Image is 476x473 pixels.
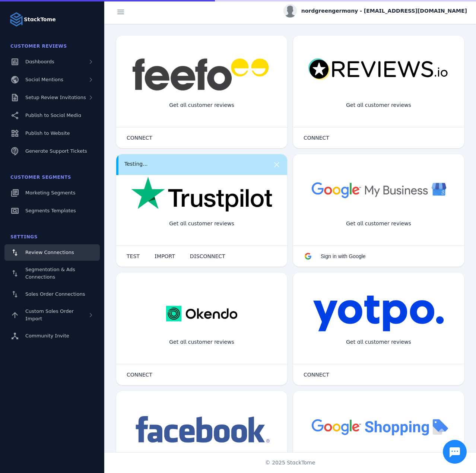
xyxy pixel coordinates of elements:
[265,459,315,467] span: © 2025 StackTome
[10,44,67,49] span: Customer Reviews
[308,413,449,440] img: googleshopping.png
[340,214,417,234] div: Get all customer reviews
[308,177,449,203] img: googlebusiness.png
[301,7,467,15] span: nordgreengermany - [EMAIL_ADDRESS][DOMAIN_NAME]
[304,135,329,140] span: CONNECT
[304,372,329,377] span: CONNECT
[296,130,337,145] button: CONNECT
[25,291,85,297] span: Sales Order Connections
[4,125,100,142] a: Publish to Website
[10,234,38,239] span: Settings
[25,208,76,213] span: Segments Templates
[131,58,272,91] img: feefo.png
[24,16,56,23] strong: StackTome
[25,130,70,136] span: Publish to Website
[313,295,444,332] img: yotpo.png
[334,451,422,470] div: Import Products from Google
[308,58,449,81] img: reviewsio.svg
[4,107,100,124] a: Publish to Social Media
[119,249,147,264] button: TEST
[163,214,240,234] div: Get all customer reviews
[127,135,152,140] span: CONNECT
[119,367,160,382] button: CONNECT
[25,333,69,339] span: Community Invite
[25,59,54,64] span: Dashboards
[131,413,272,447] img: facebook.png
[25,250,74,255] span: Review Connections
[4,185,100,201] a: Marketing Segments
[321,253,366,259] span: Sign in with Google
[283,4,467,18] button: nordgreengermany - [EMAIL_ADDRESS][DOMAIN_NAME]
[127,254,140,259] span: TEST
[131,177,272,213] img: trustpilot.png
[340,332,417,352] div: Get all customer reviews
[155,254,175,259] span: IMPORT
[296,367,337,382] button: CONNECT
[283,4,297,18] img: profile.jpg
[25,308,74,321] span: Custom Sales Order Import
[4,143,100,159] a: Generate Support Tickets
[10,175,71,180] span: Customer Segments
[269,160,284,175] button: more
[25,148,87,154] span: Generate Support Tickets
[163,332,240,352] div: Get all customer reviews
[4,286,100,302] a: Sales Order Connections
[25,112,81,118] span: Publish to Social Media
[25,267,75,280] span: Segmentation & Ads Connections
[124,160,266,168] div: Testing...
[340,95,417,115] div: Get all customer reviews
[25,77,63,82] span: Social Mentions
[190,254,225,259] span: DISCONNECT
[163,95,240,115] div: Get all customer reviews
[147,249,183,264] button: IMPORT
[296,249,373,264] button: Sign in with Google
[183,249,233,264] button: DISCONNECT
[25,95,86,100] span: Setup Review Invitations
[4,328,100,344] a: Community Invite
[166,295,237,332] img: okendo.webp
[4,203,100,219] a: Segments Templates
[9,12,24,27] img: Logo image
[127,372,152,377] span: CONNECT
[119,130,160,145] button: CONNECT
[4,262,100,285] a: Segmentation & Ads Connections
[25,190,75,196] span: Marketing Segments
[4,244,100,261] a: Review Connections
